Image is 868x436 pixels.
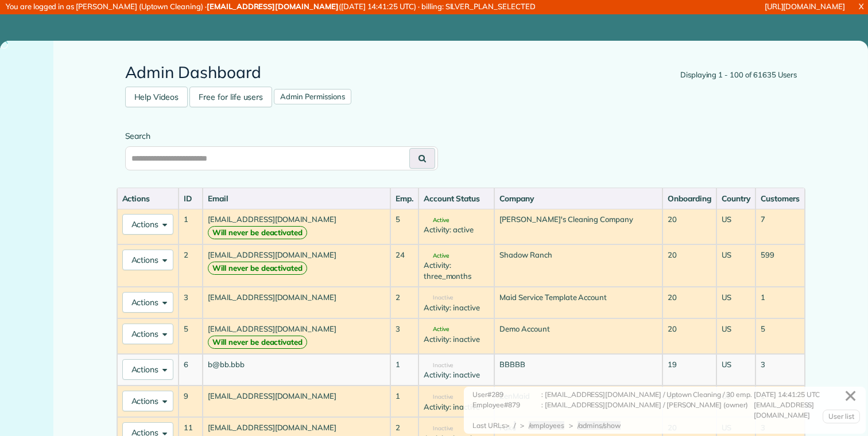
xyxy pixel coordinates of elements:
td: 24 [390,244,418,287]
span: Inactive [424,394,454,400]
div: [DATE] 14:41:25 UTC [754,390,857,400]
div: Employee#879 [472,400,541,421]
td: US [716,287,755,318]
span: /admins/show [578,421,621,430]
div: Email [208,193,385,204]
a: User list [823,410,860,423]
td: [EMAIL_ADDRESS][DOMAIN_NAME] [203,209,390,244]
div: Activity: inactive [424,334,490,345]
td: [EMAIL_ADDRESS][DOMAIN_NAME] [203,244,390,287]
td: 6 [179,354,203,386]
div: Activity: three_months [424,260,490,281]
div: Account Status [424,193,490,204]
td: 2 [390,287,418,318]
td: [EMAIL_ADDRESS][DOMAIN_NAME] [203,386,390,417]
div: > > > [505,421,625,431]
div: Last URLs [472,421,505,431]
td: 599 [755,244,805,287]
div: Country [722,193,750,204]
td: [EMAIL_ADDRESS][DOMAIN_NAME] [203,318,390,354]
button: Actions [122,359,174,380]
td: [PERSON_NAME]'s Cleaning Company [494,209,662,244]
td: US [716,386,755,417]
td: 7 [755,209,805,244]
td: US [716,209,755,244]
td: 20 [662,386,716,417]
div: Onboarding [668,193,711,204]
td: b@bb.bbb [203,354,390,386]
div: Activity: inactive [424,369,490,380]
div: ID [184,193,197,204]
td: 3 [755,354,805,386]
div: Activity: active [424,224,490,235]
td: BBBBB [494,354,662,386]
td: 3 [179,287,203,318]
td: [EMAIL_ADDRESS][DOMAIN_NAME] [203,287,390,318]
td: 20 [662,209,716,244]
td: US [716,244,755,287]
td: 5 [179,318,203,354]
td: US [716,354,755,386]
button: Actions [122,292,174,313]
td: 1 [755,287,805,318]
td: 20 [662,287,716,318]
div: Displaying 1 - 100 of 61635 Users [680,69,797,81]
div: [EMAIL_ADDRESS][DOMAIN_NAME] [754,400,857,421]
span: / [514,421,516,430]
button: Actions [122,250,174,270]
a: Help Videos [125,87,188,107]
span: Inactive [424,426,454,431]
strong: Will never be deactivated [208,336,307,349]
div: User#289 [472,390,541,400]
button: Actions [122,214,174,235]
div: : [EMAIL_ADDRESS][DOMAIN_NAME] / [PERSON_NAME] (owner) [541,400,754,421]
button: Actions [122,391,174,411]
div: Customers [761,193,800,204]
td: ZenMaid [494,386,662,417]
td: 9 [179,386,203,417]
span: Active [424,326,449,332]
button: Actions [122,324,174,344]
a: Admin Permissions [274,89,351,105]
td: 5 [755,318,805,354]
td: 1 [755,386,805,417]
label: Search [125,130,438,142]
strong: [EMAIL_ADDRESS][DOMAIN_NAME] [207,2,339,11]
strong: Will never be deactivated [208,262,307,275]
td: 1 [390,386,418,417]
td: 20 [662,244,716,287]
td: 1 [179,209,203,244]
div: Activity: inactive [424,402,490,412]
span: /employees [529,421,565,430]
td: 3 [390,318,418,354]
span: Active [424,217,449,223]
td: 1 [390,354,418,386]
td: Shadow Ranch [494,244,662,287]
div: : [EMAIL_ADDRESS][DOMAIN_NAME] / Uptown Cleaning / 30 emp. [541,390,754,400]
h2: Admin Dashboard [125,64,797,81]
td: 20 [662,318,716,354]
span: Inactive [424,363,454,368]
div: Company [499,193,657,204]
span: Active [424,253,449,259]
td: Maid Service Template Account [494,287,662,318]
div: Actions [122,193,174,204]
td: 19 [662,354,716,386]
td: Demo Account [494,318,662,354]
a: Free for life users [189,87,272,107]
strong: Will never be deactivated [208,226,307,239]
td: US [716,318,755,354]
span: Inactive [424,295,454,301]
div: Emp. [396,193,413,204]
a: ✕ [838,382,863,410]
a: [URL][DOMAIN_NAME] [765,2,845,11]
div: Activity: inactive [424,302,490,313]
td: 5 [390,209,418,244]
td: 2 [179,244,203,287]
